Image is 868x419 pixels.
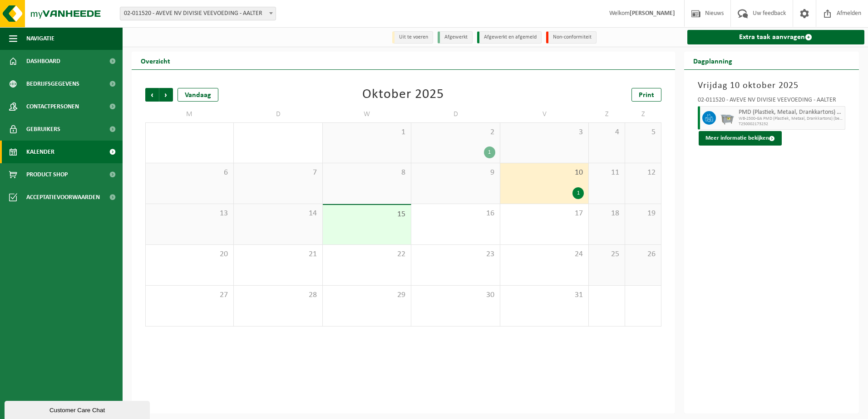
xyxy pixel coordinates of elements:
[416,168,495,178] span: 9
[505,209,584,219] span: 17
[26,50,60,73] span: Dashboard
[630,249,656,259] span: 26
[625,106,661,122] td: Z
[505,127,584,137] span: 3
[505,290,584,300] span: 31
[630,10,675,17] strong: [PERSON_NAME]
[589,106,625,122] td: Z
[416,209,495,219] span: 16
[5,399,152,419] iframe: chat widget
[120,7,276,20] span: 02-011520 - AVEVE NV DIVISIE VEEVOEDING - AALTER
[150,209,229,219] span: 13
[150,290,229,300] span: 27
[416,290,495,300] span: 30
[639,92,654,99] span: Print
[327,168,406,178] span: 8
[327,290,406,300] span: 29
[630,168,656,178] span: 12
[178,88,218,102] div: Vandaag
[739,122,843,127] span: T250002173232
[26,118,60,141] span: Gebruikers
[698,97,846,106] div: 02-011520 - AVEVE NV DIVISIE VEEVOEDING - AALTER
[26,27,54,50] span: Navigatie
[26,163,68,186] span: Product Shop
[238,168,317,178] span: 7
[416,249,495,259] span: 23
[505,249,584,259] span: 24
[327,209,406,219] span: 15
[120,7,276,20] span: 02-011520 - AVEVE NV DIVISIE VEEVOEDING - AALTER
[684,52,741,69] h2: Dagplanning
[477,31,542,44] li: Afgewerkt en afgemeld
[593,209,620,219] span: 18
[416,127,495,137] span: 2
[132,52,179,69] h2: Overzicht
[631,88,661,102] a: Print
[593,249,620,259] span: 25
[546,31,597,44] li: Non-conformiteit
[484,146,495,158] div: 1
[26,95,79,118] span: Contactpersonen
[739,116,843,122] span: WB-2500-GA PMD (Plastiek, Metaal, Drankkartons) (bedrijven)
[26,186,100,209] span: Acceptatievoorwaarden
[26,141,54,163] span: Kalender
[323,106,411,122] td: W
[593,127,620,137] span: 4
[698,79,846,93] h3: Vrijdag 10 oktober 2025
[145,88,159,102] span: Vorige
[411,106,500,122] td: D
[572,187,584,199] div: 1
[159,88,173,102] span: Volgende
[392,31,433,44] li: Uit te voeren
[327,127,406,137] span: 1
[630,127,656,137] span: 5
[238,290,317,300] span: 28
[26,73,79,95] span: Bedrijfsgegevens
[327,249,406,259] span: 22
[739,109,843,116] span: PMD (Plastiek, Metaal, Drankkartons) (bedrijven)
[687,30,865,44] a: Extra taak aanvragen
[362,88,444,102] div: Oktober 2025
[234,106,322,122] td: D
[500,106,589,122] td: V
[630,209,656,219] span: 19
[238,249,317,259] span: 21
[438,31,473,44] li: Afgewerkt
[505,168,584,178] span: 10
[150,168,229,178] span: 6
[699,131,782,146] button: Meer informatie bekijken
[145,106,234,122] td: M
[720,111,734,125] img: WB-2500-GAL-GY-01
[150,249,229,259] span: 20
[593,168,620,178] span: 11
[238,209,317,219] span: 14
